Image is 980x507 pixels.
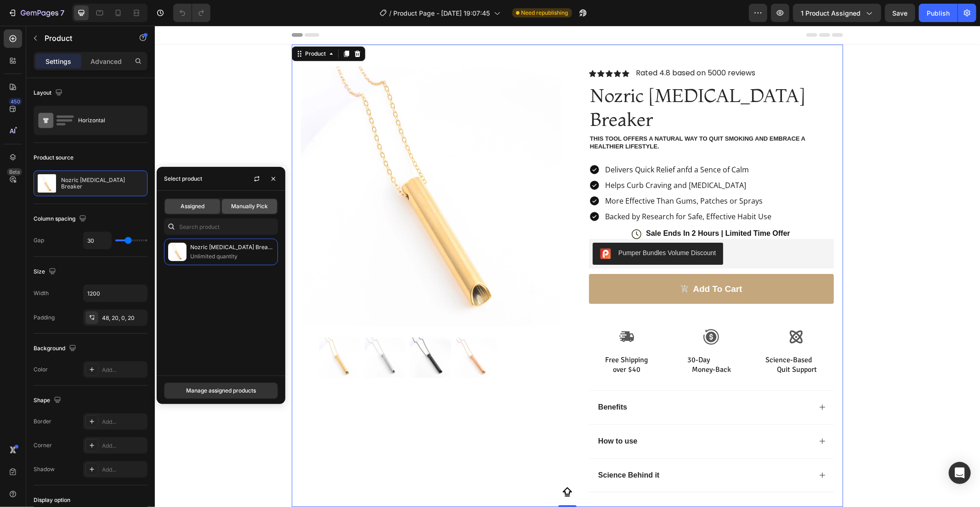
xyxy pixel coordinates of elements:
p: 30-Day Money-Back [520,330,594,349]
div: Pumper Bundles Volume Discount [464,222,561,232]
div: Width [34,289,49,297]
div: Add... [102,466,145,474]
div: Open Intercom Messenger [949,462,971,484]
input: Auto [84,232,111,249]
div: Add... [102,366,145,374]
div: Product [148,24,173,32]
p: Product [45,33,123,44]
p: 7 [60,7,64,18]
p: Unlimited quantity [190,252,274,261]
div: Select product [164,175,202,183]
div: Beta [7,168,22,176]
p: More Effective Than Gums, Patches or Sprays [450,170,608,181]
div: Publish [927,8,950,18]
p: Helps Curb Craving and [MEDICAL_DATA] [450,154,591,165]
div: Add... [102,442,145,450]
button: Add to cart [434,248,679,278]
input: Search in Settings & Advanced [164,218,278,235]
img: CIumv63twf4CEAE=.png [445,222,456,234]
div: Padding [34,313,55,322]
div: Color [34,365,48,374]
p: How to use [443,411,482,421]
iframe: Design area [155,26,980,507]
div: Border [34,417,51,426]
p: Nozric [MEDICAL_DATA] Breaker [190,243,274,252]
p: Rated 4.8 based on 5000 reviews [481,41,600,54]
span: / [390,8,392,18]
p: This tool offers a natural way to quit smoking and embrace a healthier lifestyle. [435,109,678,125]
img: product feature img [38,174,56,193]
p: Sale Ends In 2 Hours | Limited Time Offer [491,203,635,213]
span: Product Page - [DATE] 19:07:45 [394,8,490,18]
div: Display option [34,496,70,504]
div: Product source [34,154,74,162]
span: Need republishing [521,9,568,17]
div: Add to cart [538,258,587,269]
p: Science Behind it [443,445,504,455]
button: 1 product assigned [793,4,881,22]
div: Shape [34,394,63,407]
div: Size [34,266,58,278]
div: Add... [102,418,145,426]
span: Save [893,9,908,17]
div: Gap [34,236,44,245]
div: Manage assigned products [186,387,256,395]
button: Pumper Bundles Volume Discount [438,217,568,239]
span: 1 product assigned [801,8,861,18]
input: Auto [84,285,147,302]
div: Background [34,342,78,355]
p: Settings [45,57,71,66]
span: Manually Pick [231,202,268,211]
div: 450 [9,98,22,105]
div: 48, 20, 0, 20 [102,314,145,322]
p: Advanced [91,57,122,66]
div: Shadow [34,465,55,473]
p: Free Shipping [435,330,509,339]
p: Nozric [MEDICAL_DATA] Breaker [61,177,143,190]
p: Benefits [443,377,472,387]
div: Horizontal [78,110,134,131]
div: Layout [34,87,64,99]
button: Manage assigned products [164,382,278,399]
div: Corner [34,441,52,450]
button: Publish [919,4,957,22]
img: collections [168,243,187,261]
p: Backed by Research for Safe, Effective Habit Use [450,185,617,196]
h1: Nozric [MEDICAL_DATA] Breaker [434,57,679,107]
span: Assigned [181,202,204,211]
p: over $40 [435,339,509,349]
div: Undo/Redo [173,4,210,22]
button: Save [885,4,915,22]
div: Column spacing [34,213,88,225]
p: Delivers Quick Relief anfd a Sence of Calm [450,138,594,149]
p: Science-Based Quit Support [605,330,678,349]
button: 7 [4,4,68,22]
